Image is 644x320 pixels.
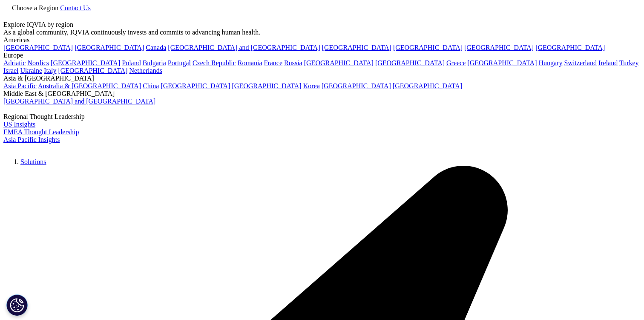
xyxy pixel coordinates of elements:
[161,82,230,89] a: [GEOGRAPHIC_DATA]
[303,82,320,89] a: Korea
[3,98,155,105] a: [GEOGRAPHIC_DATA] and [GEOGRAPHIC_DATA]
[51,59,120,66] a: [GEOGRAPHIC_DATA]
[264,59,283,66] a: France
[564,59,596,66] a: Switzerland
[58,67,127,74] a: [GEOGRAPHIC_DATA]
[3,128,79,135] a: EMEA Thought Leadership
[3,52,641,59] div: Europe
[232,82,302,89] a: [GEOGRAPHIC_DATA]
[143,59,166,66] a: Bulgaria
[129,67,162,74] a: Netherlands
[393,82,462,89] a: [GEOGRAPHIC_DATA]
[168,44,320,51] a: [GEOGRAPHIC_DATA] and [GEOGRAPHIC_DATA]
[3,36,641,44] div: Americas
[3,90,641,98] div: Middle East & [GEOGRAPHIC_DATA]
[238,59,262,66] a: Romania
[60,4,91,12] a: Contact Us
[3,59,26,66] a: Adriatic
[538,59,562,66] a: Hungary
[598,59,618,66] a: Ireland
[146,44,166,51] a: Canada
[6,294,28,316] button: Cookies Settings
[467,59,537,66] a: [GEOGRAPHIC_DATA]
[20,158,46,165] a: Solutions
[3,121,35,128] a: US Insights
[3,75,641,82] div: Asia & [GEOGRAPHIC_DATA]
[3,113,641,121] div: Regional Thought Leadership
[38,82,141,89] a: Australia & [GEOGRAPHIC_DATA]
[3,67,19,74] a: Israel
[3,44,73,51] a: [GEOGRAPHIC_DATA]
[75,44,144,51] a: [GEOGRAPHIC_DATA]
[44,67,56,74] a: Italy
[393,44,463,51] a: [GEOGRAPHIC_DATA]
[322,44,391,51] a: [GEOGRAPHIC_DATA]
[193,59,236,66] a: Czech Republic
[27,59,49,66] a: Nordics
[20,67,43,74] a: Ukraine
[446,59,466,66] a: Greece
[12,4,58,12] span: Choose a Region
[3,82,37,89] a: Asia Pacific
[304,59,374,66] a: [GEOGRAPHIC_DATA]
[322,82,391,89] a: [GEOGRAPHIC_DATA]
[3,136,60,143] a: Asia Pacific Insights
[535,44,605,51] a: [GEOGRAPHIC_DATA]
[122,59,141,66] a: Poland
[168,59,191,66] a: Portugal
[464,44,534,51] a: [GEOGRAPHIC_DATA]
[375,59,445,66] a: [GEOGRAPHIC_DATA]
[143,82,159,89] a: China
[3,21,641,29] div: Explore IQVIA by region
[284,59,302,66] a: Russia
[3,29,641,36] div: As a global community, IQVIA continuously invests and commits to advancing human health.
[619,59,639,66] a: Turkey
